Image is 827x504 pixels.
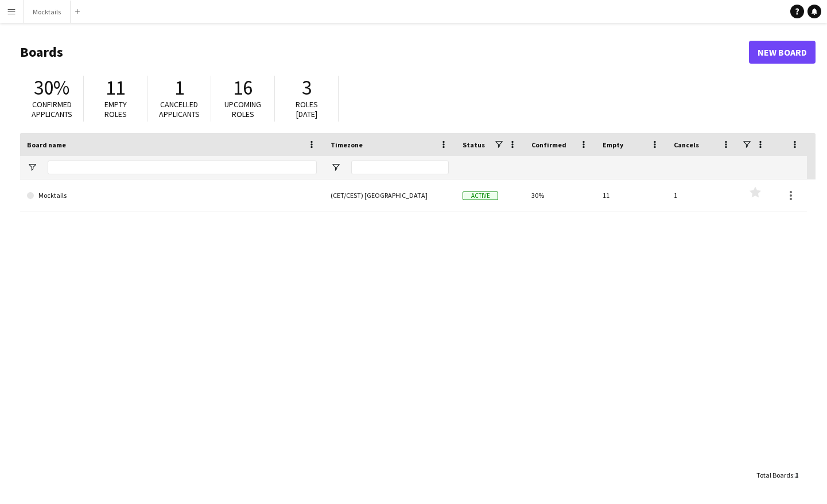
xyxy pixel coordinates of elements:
[674,140,699,149] span: Cancels
[159,99,200,119] span: Cancelled applicants
[233,75,253,100] span: 16
[756,464,798,486] div: :
[667,179,738,211] div: 1
[756,471,793,479] span: Total Boards
[32,99,72,119] span: Confirmed applicants
[27,162,37,173] button: Open Filter Menu
[331,162,341,173] button: Open Filter Menu
[302,75,312,100] span: 3
[463,140,485,149] span: Status
[351,161,449,174] input: Timezone Filter Input
[24,1,71,23] button: Mocktails
[48,161,317,174] input: Board name Filter Input
[224,99,261,119] span: Upcoming roles
[596,179,667,211] div: 11
[331,140,363,149] span: Timezone
[27,140,66,149] span: Board name
[296,99,318,119] span: Roles [DATE]
[324,179,456,211] div: (CET/CEST) [GEOGRAPHIC_DATA]
[34,75,69,100] span: 30%
[27,179,317,212] a: Mocktails
[525,179,596,211] div: 30%
[463,192,498,200] span: Active
[531,140,566,149] span: Confirmed
[106,75,125,100] span: 11
[795,471,798,479] span: 1
[20,44,749,61] h1: Boards
[749,41,816,64] a: New Board
[603,140,623,149] span: Empty
[174,75,184,100] span: 1
[104,99,127,119] span: Empty roles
